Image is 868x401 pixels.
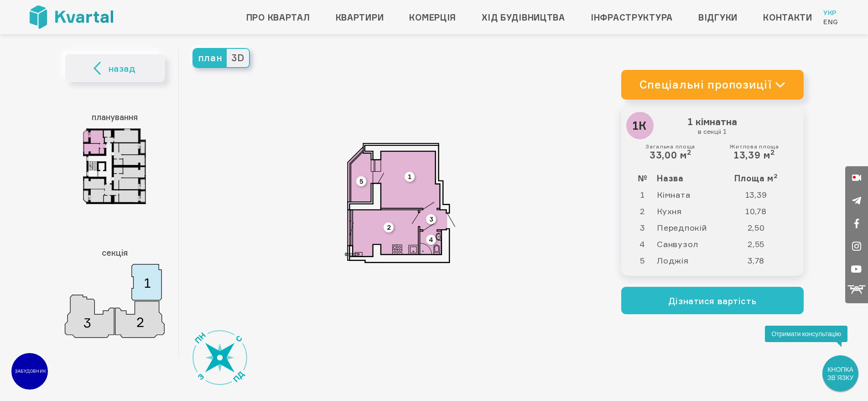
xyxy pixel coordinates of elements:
[823,17,838,26] a: Eng
[656,203,724,219] td: Кухня
[626,112,654,139] div: 1К
[656,236,724,252] td: Санвузол
[629,203,657,219] td: 2
[725,219,796,236] td: 2,50
[15,369,46,374] text: ЗАБУДОВНИК
[30,5,113,29] img: Kvartal
[629,186,657,203] td: 1
[656,219,724,236] td: Передпокій
[725,203,796,219] td: 10,78
[629,114,796,138] h3: 1 кімнатна
[631,127,794,136] small: в секціі 1
[725,170,796,186] th: Площа м
[591,10,673,25] a: Інфраструктура
[621,287,804,314] button: Дізнатися вартість
[823,8,838,17] a: Укр
[193,49,227,67] span: план
[687,148,691,157] sup: 2
[11,353,48,390] a: ЗАБУДОВНИК
[645,143,695,150] small: Загальна площа
[65,243,165,262] h3: секція
[656,170,724,186] th: Назва
[765,326,847,342] div: Отримати консультацію
[656,252,724,269] td: Лоджія
[246,10,310,25] a: Про квартал
[629,236,657,252] td: 4
[645,143,695,161] div: 33,00 м
[698,10,738,25] a: Відгуки
[109,62,136,75] span: назад
[774,172,778,179] sup: 2
[629,252,657,269] td: 5
[482,10,565,25] a: Хід будівництва
[725,186,796,203] td: 13,39
[345,143,455,263] img: Квартира 1К
[629,170,657,186] th: №
[65,54,165,82] button: назад
[336,10,384,25] a: Квартири
[621,70,804,100] a: Спеціальні пропозиції
[763,10,812,25] a: Контакти
[729,143,779,161] div: 13,39 м
[65,108,165,126] h3: планування
[770,148,775,157] sup: 2
[409,10,456,25] a: Комерція
[227,49,249,67] span: 3D
[725,236,796,252] td: 2,55
[656,186,724,203] td: Кімната
[823,356,858,390] div: КНОПКА ЗВ`ЯЗКУ
[729,143,779,150] small: Житлова площа
[725,252,796,269] td: 3,78
[629,219,657,236] td: 3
